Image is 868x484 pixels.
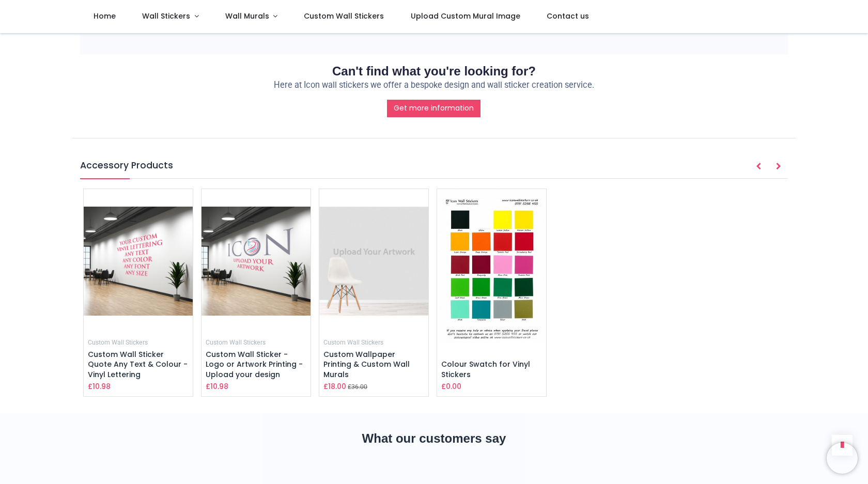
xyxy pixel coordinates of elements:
[749,158,768,176] button: Prev
[225,11,269,21] span: Wall Murals
[80,80,788,91] p: Here at Icon wall stickers we offer a bespoke design and wall sticker creation service.
[323,381,346,392] h6: £
[446,381,461,392] span: 0.00
[80,430,788,447] h2: What our customers say
[210,381,228,392] span: 10.98
[88,338,148,346] a: Custom Wall Stickers
[319,189,428,333] img: Custom Wallpaper Printing & Custom Wall Murals
[88,350,189,380] h6: Custom Wall Sticker Quote Any Text & Colour - Vinyl Lettering
[387,100,481,117] a: Get more information
[142,11,190,21] span: Wall Stickers
[304,11,384,21] span: Custom Wall Stickers
[323,339,383,346] small: Custom Wall Stickers
[769,158,788,176] button: Next
[88,349,188,380] a: Custom Wall Sticker Quote Any Text & Colour - Vinyl Lettering
[80,159,788,179] h5: Accessory Products
[206,339,266,346] small: Custom Wall Stickers
[827,443,858,474] iframe: Brevo live chat
[92,381,111,392] span: 10.98
[328,381,346,392] span: 18.00
[88,381,111,392] h6: £
[94,11,116,21] span: Home
[80,63,788,80] h2: Can't find what you're looking for?
[411,11,520,21] span: Upload Custom Mural Image
[348,383,367,392] small: £
[206,338,266,346] a: Custom Wall Stickers
[441,381,461,392] h6: £
[206,349,303,380] a: Custom Wall Sticker - Logo or Artwork Printing - Upload your design
[351,383,367,391] span: 36.00
[323,349,410,380] a: Custom Wallpaper Printing & Custom Wall Murals
[437,189,546,343] img: Colour Swatch for Vinyl Stickers
[206,350,306,380] h6: Custom Wall Sticker - Logo or Artwork Printing - Upload your design
[202,189,311,333] img: Custom Wall Sticker - Logo or Artwork Printing - Upload your design
[441,359,530,380] a: Colour Swatch for Vinyl Stickers
[206,381,228,392] h6: £
[84,189,193,333] img: Custom Wall Sticker Quote Any Text & Colour - Vinyl Lettering
[441,360,542,380] h6: Colour Swatch for Vinyl Stickers
[323,338,383,346] a: Custom Wall Stickers
[547,11,589,21] span: Contact us
[88,339,148,346] small: Custom Wall Stickers
[323,350,424,380] h6: Custom Wallpaper Printing & Custom Wall Murals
